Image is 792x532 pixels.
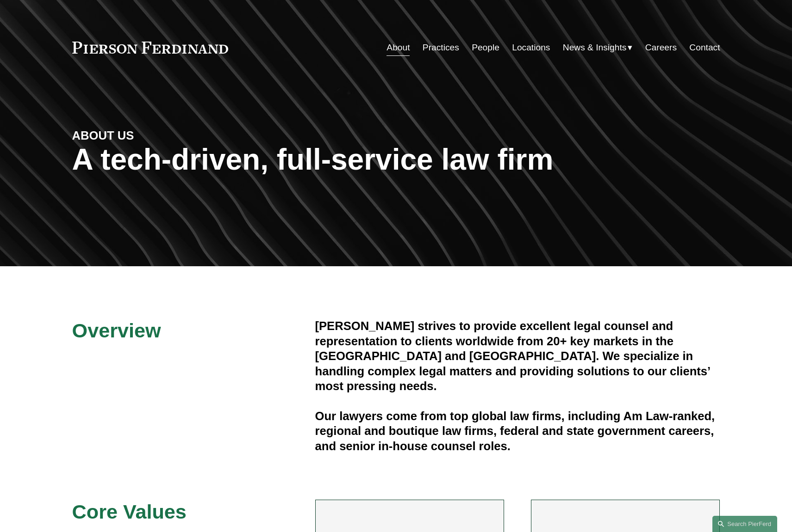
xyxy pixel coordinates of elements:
span: Core Values [72,501,187,523]
a: Contact [689,39,720,56]
h1: A tech-driven, full-service law firm [72,143,720,177]
strong: ABOUT US [72,129,134,142]
span: News & Insights [563,40,627,56]
a: People [472,39,499,56]
span: Overview [72,319,161,342]
a: Locations [512,39,550,56]
a: folder dropdown [563,39,633,56]
a: Practices [423,39,459,56]
a: About [387,39,410,56]
a: Search this site [712,516,777,532]
h4: [PERSON_NAME] strives to provide excellent legal counsel and representation to clients worldwide ... [315,318,720,393]
h4: Our lawyers come from top global law firms, including Am Law-ranked, regional and boutique law fi... [315,409,720,453]
a: Careers [645,39,677,56]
